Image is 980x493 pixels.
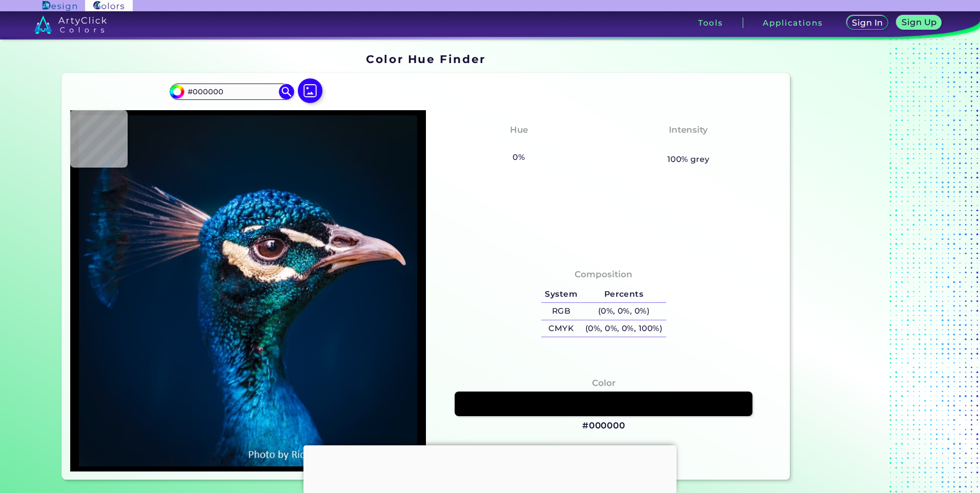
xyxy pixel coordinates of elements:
h5: 100% grey [667,153,710,166]
img: img_pavlin.jpg [75,115,421,466]
h3: None [502,139,536,151]
a: Sign Up [898,16,940,29]
input: type color.. [184,85,279,98]
h4: Intensity [669,122,708,137]
h4: Hue [510,122,528,137]
h3: Applications [763,19,823,27]
h3: Tools [698,19,723,27]
h5: RGB [541,303,581,320]
h1: Color Hue Finder [366,51,485,67]
h5: 0% [509,151,529,164]
h4: Color [592,376,616,391]
h5: (0%, 0%, 0%, 100%) [581,320,666,337]
img: ArtyClick Design logo [43,1,77,11]
h5: CMYK [541,320,581,337]
img: icon search [279,84,294,99]
img: icon picture [298,78,322,103]
iframe: Advertisement [303,445,677,491]
iframe: Advertisement [794,49,922,484]
h3: #000000 [582,420,625,432]
h3: None [671,139,706,151]
h4: Composition [575,267,632,282]
img: logo_artyclick_colors_white.svg [34,15,107,34]
h5: Sign Up [903,18,935,26]
h5: Sign In [853,19,882,27]
h5: (0%, 0%, 0%) [581,303,666,320]
h5: Percents [581,286,666,303]
a: Sign In [848,16,887,29]
h5: System [541,286,581,303]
